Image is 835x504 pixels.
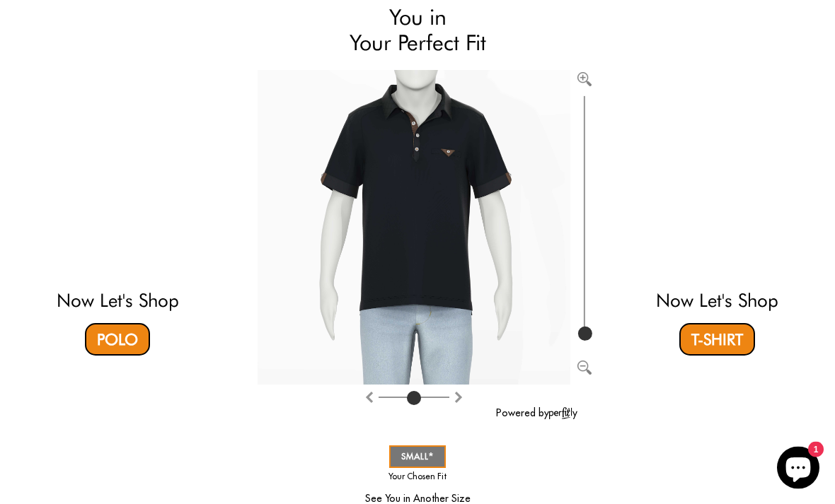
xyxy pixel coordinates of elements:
[679,324,755,356] a: T-Shirt
[656,290,778,312] a: Now Let's Shop
[577,71,592,85] button: Zoom in
[549,408,577,420] img: perfitly-logo_73ae6c82-e2e3-4a36-81b1-9e913f6ac5a1.png
[389,446,446,469] a: SMALL
[577,359,592,373] button: Zoom out
[577,73,592,87] img: Zoom in
[773,447,824,493] inbox-online-store-chat: Shopify online store chat
[577,361,592,375] img: Zoom out
[85,324,150,356] a: Polo
[401,452,434,462] span: SMALL
[453,389,464,406] button: Rotate counter clockwise
[57,290,179,312] a: Now Let's Shop
[258,5,577,57] h2: You in Your Perfect Fit
[496,407,577,420] a: Powered by
[258,71,570,385] img: Brand%2fOtero%2f10004-v2-R%2f54%2f5-S%2fAv%2f29df41c6-7dea-11ea-9f6a-0e35f21fd8c2%2fBlack%2f1%2ff...
[453,392,464,404] img: Rotate counter clockwise
[364,389,375,406] button: Rotate clockwise
[364,392,375,404] img: Rotate clockwise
